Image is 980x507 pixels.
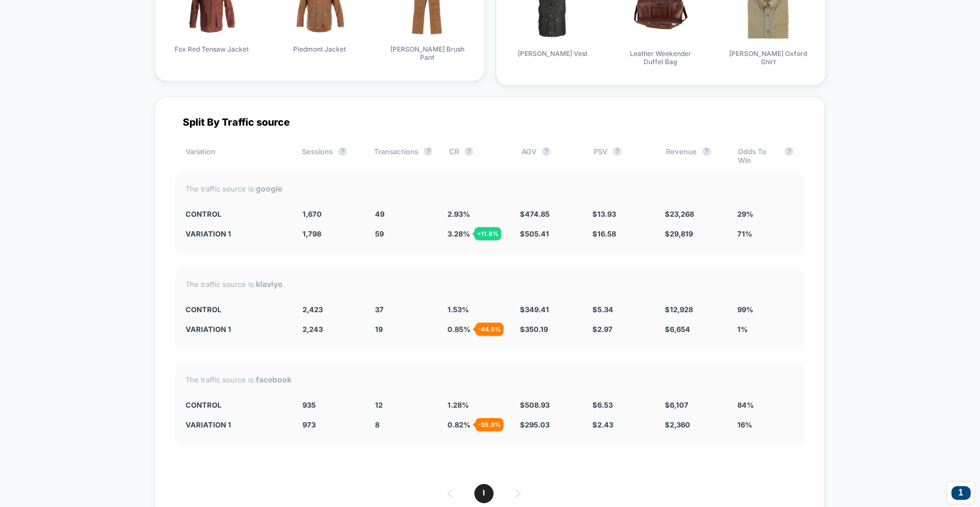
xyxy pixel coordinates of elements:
span: $ 2.97 [592,325,613,334]
div: AOV [522,147,577,165]
div: + 11.8 % [474,227,501,240]
div: Transactions [374,147,433,165]
span: $ 6,107 [665,401,688,409]
strong: facebook [256,375,292,384]
div: - 35.9 % [475,418,503,431]
span: 0.85 % [447,325,471,334]
button: ? [542,147,551,156]
span: $ 474.85 [520,210,550,218]
span: 1,670 [303,210,322,218]
span: [PERSON_NAME] Brush Pant [386,45,468,61]
div: Sessions [302,147,357,165]
span: $ 5.34 [592,305,613,314]
span: 59 [375,229,384,238]
div: The traffic source is: [186,184,794,193]
span: Piedmont Jacket [293,45,346,53]
span: $ 16.58 [592,229,616,238]
div: 29% [737,210,793,218]
button: ? [424,147,433,156]
span: 37 [375,305,384,314]
span: Fox Red Tensaw Jacket [175,45,249,53]
div: CR [449,147,505,165]
span: 1,798 [303,229,321,238]
span: 1.53 % [447,305,469,314]
strong: klaviyo [256,279,283,289]
button: ? [785,147,793,156]
span: $ 12,928 [665,305,693,314]
span: $ 6.53 [592,401,613,409]
div: CONTROL [186,401,287,409]
div: The traffic source is: [186,279,794,289]
span: $ 6,654 [665,325,690,334]
div: The traffic source is: [186,375,794,384]
span: $ 2,360 [665,420,690,429]
span: 935 [303,401,316,409]
button: ? [613,147,621,156]
div: Odds To Win [738,147,793,165]
div: Split By Traffic source [175,116,805,128]
span: $ 23,268 [665,210,694,218]
button: ? [338,147,347,156]
div: 99% [737,305,793,314]
span: 2.93 % [447,210,470,218]
span: [PERSON_NAME] Oxford Shirt [727,49,809,66]
div: - 44.5 % [475,323,503,336]
span: $ 295.03 [520,420,550,429]
span: 49 [375,210,384,218]
div: 1% [737,325,793,334]
div: CONTROL [186,210,287,218]
span: 12 [375,401,383,409]
span: 0.82 % [447,420,471,429]
div: Revenue [666,147,721,165]
span: $ 29,819 [665,229,693,238]
div: 16% [737,420,793,429]
span: 2,423 [303,305,323,314]
span: $ 13.93 [592,210,616,218]
span: 1 [474,484,494,503]
span: 2,243 [303,325,323,334]
span: [PERSON_NAME] Vest [518,49,587,58]
span: 3.28 % [447,229,470,238]
span: $ 508.93 [520,401,550,409]
button: ? [702,147,711,156]
div: Variation [186,147,286,165]
div: PSV [593,147,649,165]
span: Leather Weekender Duffel Bag [619,49,702,66]
span: 1.28 % [447,401,469,409]
div: CONTROL [186,305,287,314]
button: ? [464,147,473,156]
span: $ 349.41 [520,305,549,314]
span: $ 2.43 [592,420,613,429]
span: 973 [303,420,316,429]
span: 8 [375,420,379,429]
div: Variation 1 [186,229,287,238]
div: Variation 1 [186,420,287,429]
div: 71% [737,229,793,238]
strong: google [256,184,282,193]
span: 19 [375,325,383,334]
span: $ 350.19 [520,325,548,334]
div: Variation 1 [186,325,287,334]
div: 84% [737,401,793,409]
span: $ 505.41 [520,229,549,238]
